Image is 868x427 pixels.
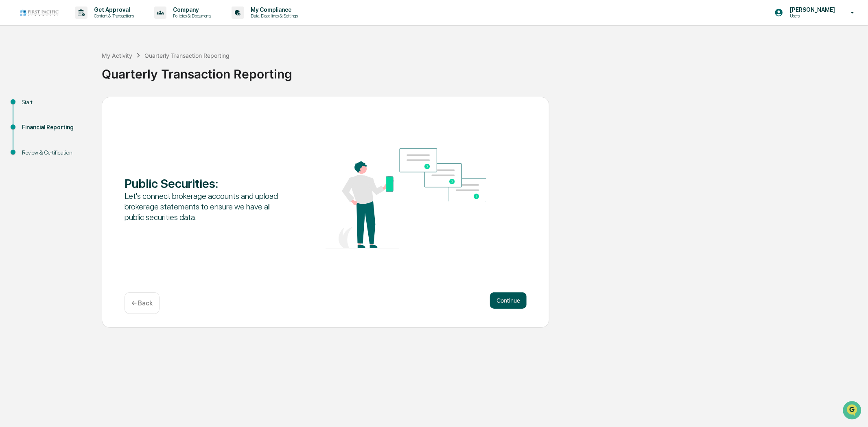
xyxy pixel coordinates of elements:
button: Continue [490,292,527,309]
div: 🗄️ [59,103,66,110]
p: Get Approval [87,7,138,13]
div: My Activity [102,52,132,59]
p: Company [166,7,215,13]
div: Review & Certification [22,148,89,157]
p: [PERSON_NAME] [783,7,839,13]
button: Start new chat [138,65,148,74]
div: Start new chat [28,62,133,70]
img: Public Securities [326,148,486,248]
a: 🔎Data Lookup [5,115,55,129]
span: Preclearance [16,102,52,111]
div: Financial Reporting [22,123,89,132]
span: Attestations [67,102,101,111]
a: Powered byPylon [57,137,98,144]
img: logo [20,9,59,17]
div: Quarterly Transaction Reporting [102,60,864,81]
div: Quarterly Transaction Reporting [144,52,230,59]
iframe: Open customer support [842,400,864,422]
div: 🖐️ [8,103,15,110]
div: Public Securities : [125,176,285,191]
div: Let's connect brokerage accounts and upload brokerage statements to ensure we have all public sec... [125,191,285,222]
p: How can we help? [8,17,148,30]
span: Data Lookup [16,118,51,126]
p: Users [783,13,839,19]
p: My Compliance [244,7,302,13]
p: ← Back [131,299,153,307]
img: 1746055101610-c473b297-6a78-478c-a979-82029cc54cd1 [8,62,23,77]
a: 🖐️Preclearance [5,99,56,114]
a: 🗄️Attestations [56,99,104,114]
span: Pylon [81,138,98,144]
div: Start [22,98,89,107]
p: Policies & Documents [166,13,215,19]
p: Content & Transactions [87,13,138,19]
div: 🔎 [8,119,15,125]
div: We're available if you need us! [28,70,103,77]
p: Data, Deadlines & Settings [244,13,302,19]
